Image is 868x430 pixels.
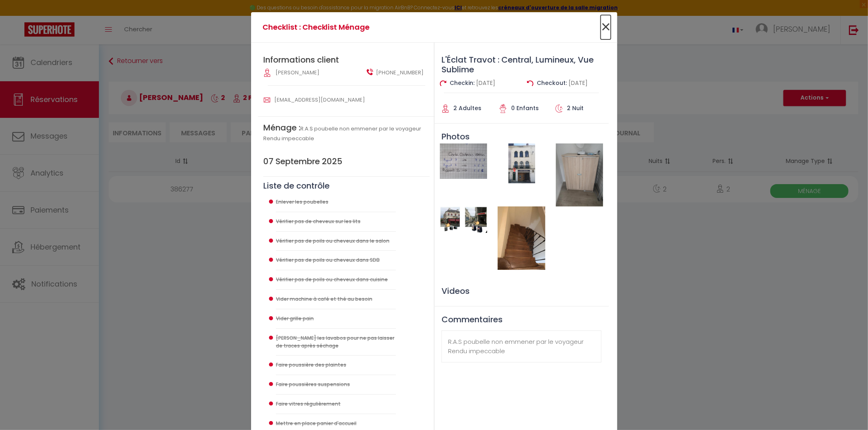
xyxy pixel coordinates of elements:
[435,286,609,296] h3: Videos
[601,15,611,39] span: ×
[264,97,270,103] img: user
[435,132,609,141] h3: Photos
[276,290,396,309] li: Vider machine à café et thé au besoin
[276,251,396,270] li: Vérifier pas de poils ou cheveux dans SDB
[7,3,31,28] button: Ouvrir le widget de chat LiveChat
[477,79,496,87] span: [DATE]
[276,212,396,232] li: Vérifier pas de cheveux sur les lits
[276,232,396,251] li: Vérifier pas de poils ou cheveux dans le salon
[435,55,609,74] h3: L'Éclat Travot : Central, Lumineux, Vue Sublime
[276,270,396,290] li: Vérifier pas de poils ou cheveux dans cuisine
[263,181,429,191] h3: Liste de contrôle
[527,80,533,87] img: check out
[276,329,396,356] li: [PERSON_NAME] les lavabos pour ne pas laisser de traces après séchage
[511,104,539,112] span: 0 Enfants
[263,156,429,166] h2: 07 Septembre 2025
[263,123,429,142] h4: Ménage :
[262,22,484,33] h4: Checklist : Checklist Ménage
[263,55,429,65] h2: Informations client
[450,79,475,87] span: Checkin:
[537,79,567,87] span: Checkout:
[275,69,319,76] span: [PERSON_NAME]
[440,80,446,87] img: check in
[567,104,584,112] span: 2 Nuit
[276,193,396,212] li: Enlever les poubelles
[454,104,482,112] span: 2 Adultes
[276,375,396,395] li: Faire poussières suspensions
[569,79,588,87] span: [DATE]
[601,19,611,36] button: Close
[274,96,365,104] span: [EMAIL_ADDRESS][DOMAIN_NAME]
[376,69,424,77] span: [PHONE_NUMBER]
[442,315,601,324] h3: Commentaires
[276,356,396,375] li: Faire poussière des plaintes
[276,395,396,414] li: Faire vitres régulièrement
[263,125,421,142] span: R.A.S poubelle non emmener par le voyageur Rendu impeccable
[442,330,601,363] div: R.A.S poubelle non emmener par le voyageur Rendu impeccable
[367,69,373,75] img: user
[276,309,396,329] li: Vider grille pain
